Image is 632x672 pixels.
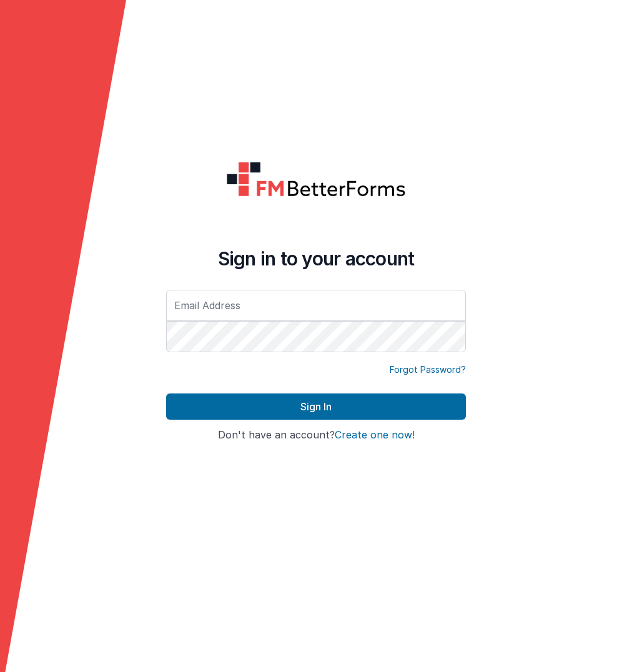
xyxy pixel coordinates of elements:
[390,363,466,376] a: Forgot Password?
[166,430,466,441] h4: Don't have an account?
[166,290,466,321] input: Email Address
[335,430,415,441] button: Create one now!
[166,247,466,270] h4: Sign in to your account
[166,393,466,420] button: Sign In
